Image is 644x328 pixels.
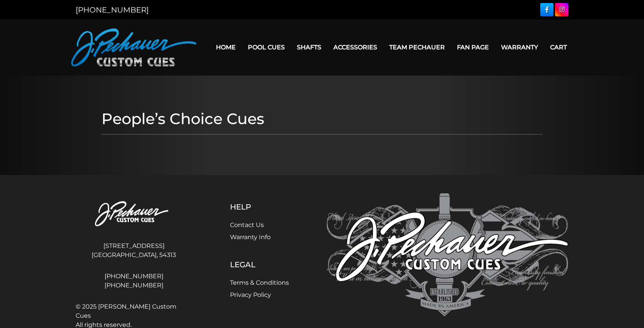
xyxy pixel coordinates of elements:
[495,38,544,57] a: Warranty
[383,38,451,57] a: Team Pechauer
[76,5,149,14] a: [PHONE_NUMBER]
[76,281,192,290] a: [PHONE_NUMBER]
[210,38,242,57] a: Home
[230,233,271,241] a: Warranty Info
[76,238,192,263] address: [STREET_ADDRESS] [GEOGRAPHIC_DATA], 54313
[327,38,383,57] a: Accessories
[230,202,289,211] h5: Help
[230,279,289,286] a: Terms & Conditions
[230,221,264,229] a: Contact Us
[76,272,192,281] a: [PHONE_NUMBER]
[71,28,197,66] img: Pechauer Custom Cues
[76,193,192,235] img: Pechauer Custom Cues
[291,38,327,57] a: Shafts
[544,38,573,57] a: Cart
[230,260,289,269] h5: Legal
[102,110,542,128] h1: People’s Choice Cues
[242,38,291,57] a: Pool Cues
[451,38,495,57] a: Fan Page
[327,193,568,317] img: Pechauer Custom Cues
[230,291,271,298] a: Privacy Policy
